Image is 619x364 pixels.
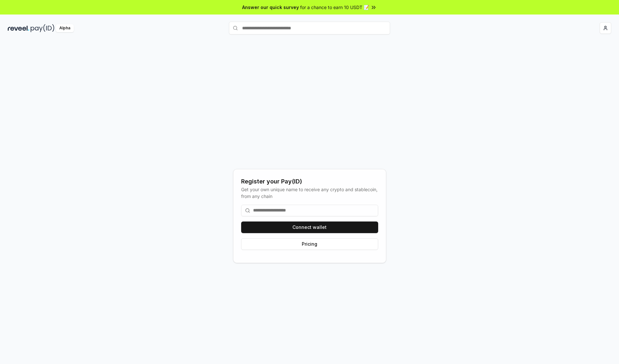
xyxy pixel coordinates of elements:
div: Alpha [56,24,74,32]
img: pay_id [31,24,54,32]
img: reveel_dark [8,24,29,32]
button: Pricing [241,238,378,250]
div: Register your Pay(ID) [241,177,378,186]
span: Answer our quick survey [242,4,299,11]
button: Connect wallet [241,221,378,233]
div: Get your own unique name to receive any crypto and stablecoin, from any chain [241,186,378,200]
span: for a chance to earn 10 USDT 📝 [300,4,369,11]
